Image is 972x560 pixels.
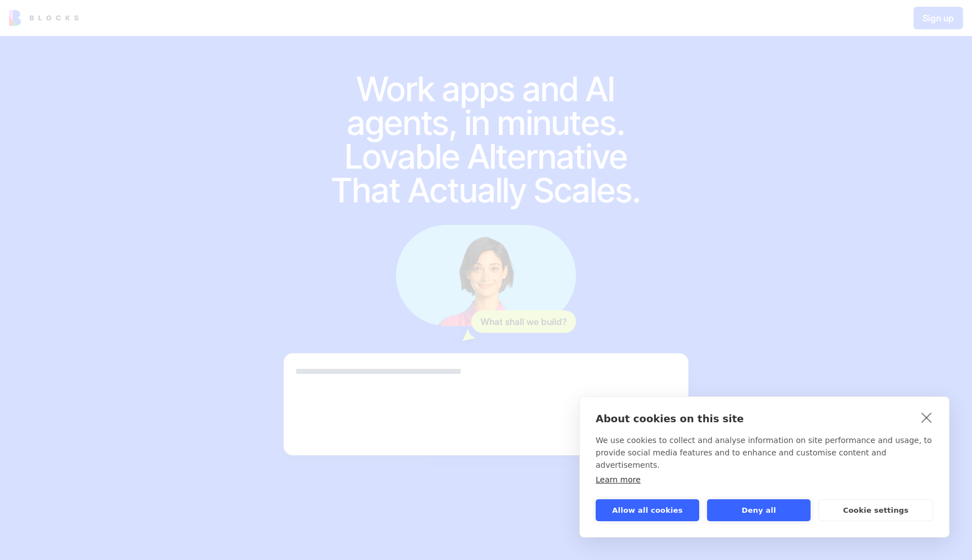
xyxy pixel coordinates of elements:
[918,408,935,426] a: close
[707,499,811,521] button: Deny all
[818,499,933,521] button: Cookie settings
[596,499,699,521] button: Allow all cookies
[596,475,641,484] a: Learn more
[596,413,744,424] strong: About cookies on this site
[596,434,933,471] p: We use cookies to collect and analyse information on site performance and usage, to provide socia...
